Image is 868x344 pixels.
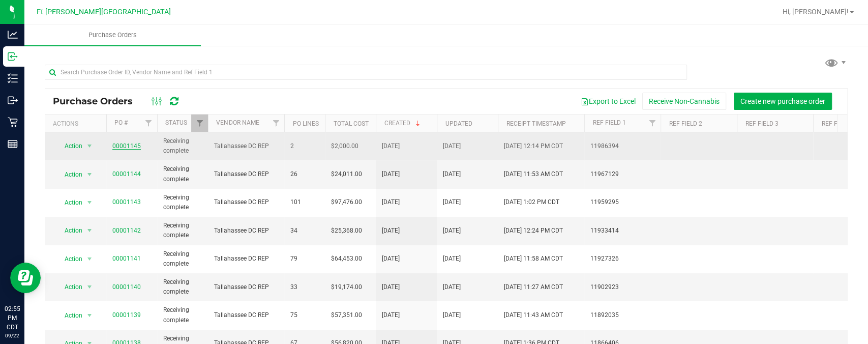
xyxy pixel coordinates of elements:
span: select [83,167,96,182]
div: Actions [53,120,102,127]
iframe: Resource center [10,263,41,293]
inline-svg: Outbound [8,95,18,105]
a: PO Lines [292,120,318,127]
span: 26 [290,169,319,179]
span: $64,453.00 [331,254,362,264]
span: [DATE] 1:02 PM CDT [504,197,559,207]
button: Receive Non-Cannabis [642,93,726,110]
span: Tallahassee DC REP [214,310,278,320]
span: $25,368.00 [331,226,362,236]
span: Action [55,252,83,266]
span: Tallahassee DC REP [214,141,278,151]
span: [DATE] [443,282,461,292]
inline-svg: Reports [8,139,18,149]
a: 00001145 [112,142,141,150]
span: 11892035 [590,310,654,320]
span: 33 [290,282,319,292]
a: 00001139 [112,311,141,319]
span: [DATE] [382,310,400,320]
span: Tallahassee DC REP [214,226,278,236]
span: 11902923 [590,282,654,292]
span: 2 [290,141,319,151]
span: select [83,195,96,210]
span: $24,011.00 [331,169,362,179]
span: Receiving complete [163,136,202,156]
span: [DATE] [382,141,400,151]
a: Purchase Orders [24,24,201,46]
button: Create new purchase order [734,93,832,110]
p: 02:55 PM CDT [5,304,20,332]
span: Receiving complete [163,305,202,325]
span: Receiving complete [163,277,202,297]
a: 00001142 [112,227,141,234]
a: Receipt Timestamp [506,120,565,127]
inline-svg: Inbound [8,51,18,62]
a: Filter [644,114,661,132]
a: 00001141 [112,255,141,262]
a: Updated [445,120,472,127]
span: Tallahassee DC REP [214,282,278,292]
span: [DATE] [382,226,400,236]
span: 34 [290,226,319,236]
a: Ref Field 3 [745,120,778,127]
span: 11933414 [590,226,654,236]
span: Create new purchase order [740,97,825,105]
span: $2,000.00 [331,141,358,151]
a: Filter [191,114,208,132]
span: select [83,252,96,266]
button: Export to Excel [574,93,642,110]
span: Action [55,223,83,238]
a: Filter [140,114,157,132]
inline-svg: Inventory [8,73,18,83]
span: Tallahassee DC REP [214,197,278,207]
span: $57,351.00 [331,310,362,320]
span: select [83,280,96,294]
span: Action [55,308,83,323]
a: 00001144 [112,170,141,178]
span: [DATE] 11:27 AM CDT [504,282,563,292]
span: [DATE] 11:58 AM CDT [504,254,563,264]
span: [DATE] [382,169,400,179]
span: [DATE] 12:14 PM CDT [504,141,563,151]
span: Receiving complete [163,164,202,184]
span: [DATE] [382,197,400,207]
a: Vendor Name [216,119,259,126]
span: Purchase Orders [53,96,143,107]
span: [DATE] [443,226,461,236]
span: select [83,139,96,153]
inline-svg: Retail [8,117,18,127]
span: [DATE] 11:43 AM CDT [504,310,563,320]
span: Hi, [PERSON_NAME]! [783,8,849,16]
span: [DATE] [382,254,400,264]
span: Receiving complete [163,221,202,240]
span: Action [55,280,83,294]
input: Search Purchase Order ID, Vendor Name and Ref Field 1 [45,65,687,80]
span: [DATE] [443,254,461,264]
span: Tallahassee DC REP [214,254,278,264]
span: 11959295 [590,197,654,207]
a: Ref Field 4 [821,120,854,127]
span: [DATE] [382,282,400,292]
span: Action [55,167,83,182]
span: Tallahassee DC REP [214,169,278,179]
span: Action [55,195,83,210]
a: Created [384,120,422,127]
a: Ref Field 2 [669,120,702,127]
span: [DATE] [443,310,461,320]
span: 11967129 [590,169,654,179]
span: Purchase Orders [75,31,151,40]
span: [DATE] 12:24 PM CDT [504,226,563,236]
span: [DATE] [443,169,461,179]
span: 11927326 [590,254,654,264]
span: Action [55,139,83,153]
span: 79 [290,254,319,264]
span: select [83,308,96,323]
span: [DATE] 11:53 AM CDT [504,169,563,179]
span: select [83,223,96,238]
span: 75 [290,310,319,320]
a: PO # [114,119,128,126]
span: $19,174.00 [331,282,362,292]
span: [DATE] [443,197,461,207]
a: Status [165,119,187,126]
a: Total Cost [333,120,368,127]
